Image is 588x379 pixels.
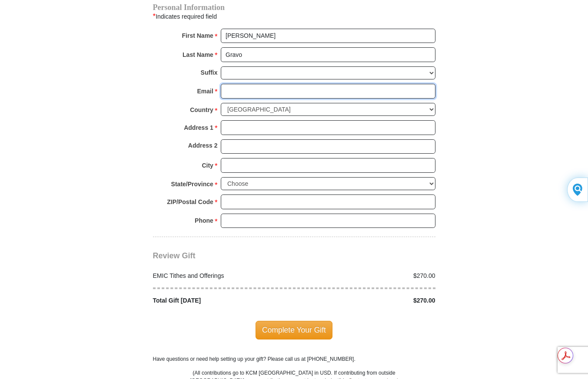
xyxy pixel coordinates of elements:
[153,4,435,11] h4: Personal Information
[197,85,213,97] strong: Email
[153,251,196,260] span: Review Gift
[167,196,213,208] strong: ZIP/Postal Code
[190,104,213,116] strong: Country
[294,296,440,305] div: $270.00
[171,178,213,190] strong: State/Province
[202,159,213,171] strong: City
[201,66,218,79] strong: Suffix
[195,214,213,227] strong: Phone
[184,122,213,134] strong: Address 1
[188,139,218,152] strong: Address 2
[256,321,332,339] span: Complete Your Gift
[148,271,294,280] div: EMIC Tithes and Offerings
[148,296,294,305] div: Total Gift [DATE]
[153,11,435,22] div: Indicates required field
[183,49,213,61] strong: Last Name
[153,355,435,363] p: Have questions or need help setting up your gift? Please call us at [PHONE_NUMBER].
[294,271,440,280] div: $270.00
[182,30,213,42] strong: First Name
